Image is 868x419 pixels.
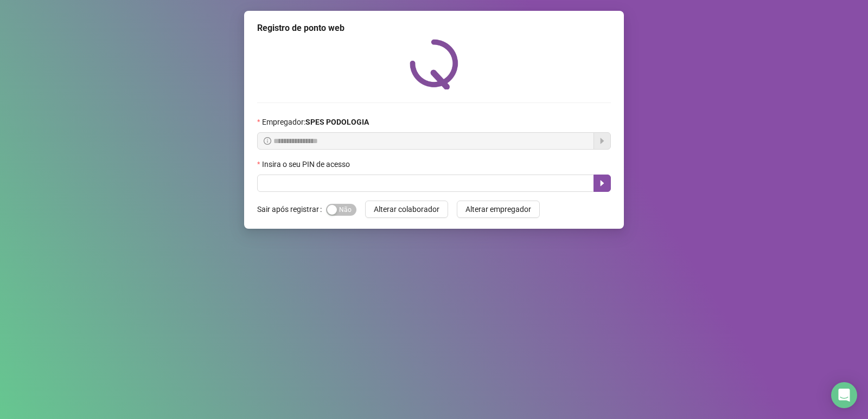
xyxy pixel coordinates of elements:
[257,22,611,35] div: Registro de ponto web
[262,116,369,128] span: Empregador :
[374,203,439,215] span: Alterar colaborador
[257,201,326,218] label: Sair após registrar
[410,39,458,89] img: QRPoint
[465,203,531,215] span: Alterar empregador
[305,118,369,126] strong: SPES PODOLOGIA
[831,382,857,408] div: Open Intercom Messenger
[598,179,607,188] span: caret-right
[457,201,540,218] button: Alterar empregador
[257,158,357,170] label: Insira o seu PIN de acesso
[365,201,448,218] button: Alterar colaborador
[264,137,271,145] span: info-circle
